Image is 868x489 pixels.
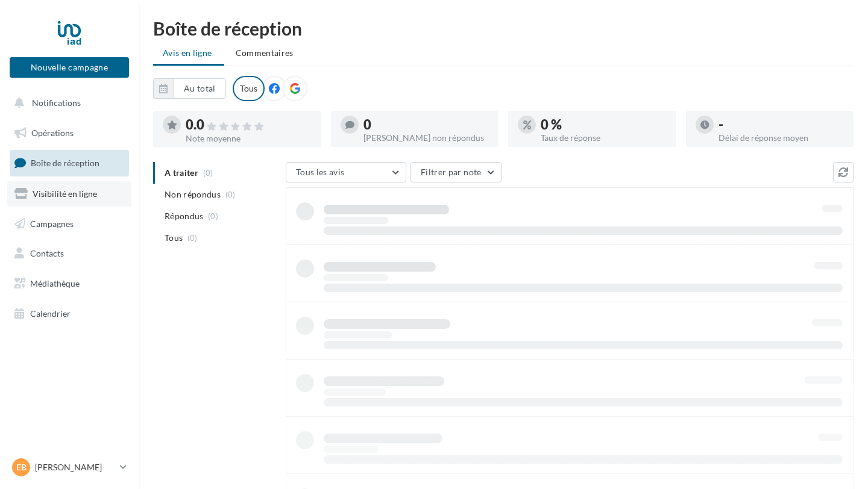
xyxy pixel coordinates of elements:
button: Au total [174,78,226,99]
div: [PERSON_NAME] non répondus [363,134,489,142]
a: Contacts [7,241,131,266]
div: 0 % [541,118,667,131]
span: Notifications [32,98,81,108]
button: Notifications [7,90,127,116]
a: EB [PERSON_NAME] [10,456,129,479]
button: Nouvelle campagne [10,57,129,78]
a: Boîte de réception [7,150,131,176]
div: 0 [363,118,489,131]
span: Boîte de réception [31,158,99,168]
span: Contacts [30,248,64,258]
span: (0) [225,190,236,199]
a: Campagnes [7,211,131,237]
div: 0.0 [186,118,312,132]
div: Note moyenne [186,134,312,143]
div: Tous [233,76,265,101]
span: Campagnes [30,218,74,228]
button: Au total [153,78,226,99]
span: Non répondus [165,188,221,201]
a: Calendrier [7,301,131,326]
span: Commentaires [236,48,294,58]
span: Répondus [165,210,204,222]
div: Taux de réponse [541,134,667,142]
span: Médiathèque [30,278,80,288]
span: (0) [187,233,198,243]
a: Médiathèque [7,271,131,296]
span: Calendrier [30,308,71,319]
span: Tous [165,232,183,244]
p: [PERSON_NAME] [35,461,115,473]
div: Boîte de réception [153,19,854,37]
a: Opérations [7,120,131,146]
span: (0) [208,211,218,221]
div: - [719,118,844,131]
span: Visibilité en ligne [33,188,97,199]
span: Opérations [31,128,74,138]
span: EB [16,461,27,473]
a: Visibilité en ligne [7,181,131,207]
div: Délai de réponse moyen [719,134,844,142]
